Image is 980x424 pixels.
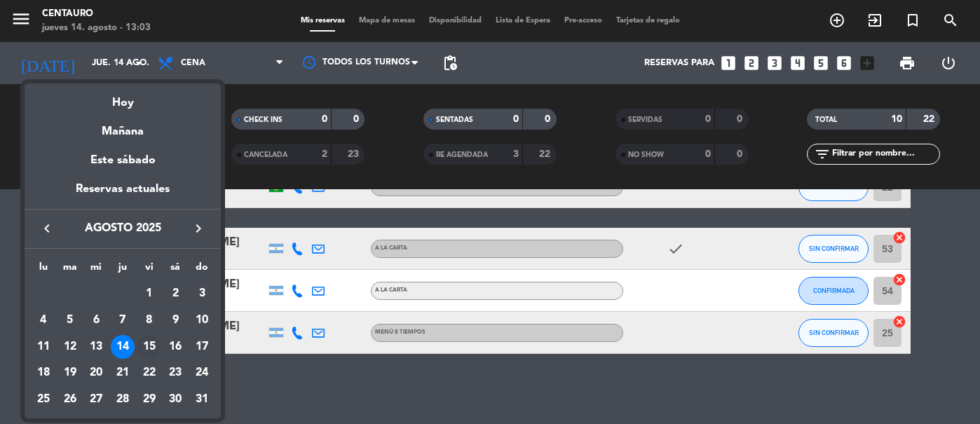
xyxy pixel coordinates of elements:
[163,335,187,359] div: 16
[189,360,215,386] td: 24 de agosto de 2025
[84,361,108,385] div: 20
[163,360,189,386] td: 23 de agosto de 2025
[189,334,215,360] td: 17 de agosto de 2025
[186,219,211,238] button: keyboard_arrow_right
[30,259,57,281] th: lunes
[30,334,57,360] td: 11 de agosto de 2025
[25,83,221,112] div: Hoy
[111,388,135,411] div: 28
[189,386,215,413] td: 31 de agosto de 2025
[136,280,163,307] td: 1 de agosto de 2025
[136,259,163,281] th: viernes
[109,307,136,334] td: 7 de agosto de 2025
[136,307,163,334] td: 8 de agosto de 2025
[57,307,83,334] td: 5 de agosto de 2025
[111,361,135,385] div: 21
[109,386,136,413] td: 28 de agosto de 2025
[109,259,136,281] th: jueves
[25,141,221,180] div: Este sábado
[136,334,163,360] td: 15 de agosto de 2025
[163,280,189,307] td: 2 de agosto de 2025
[190,308,214,332] div: 10
[163,388,187,411] div: 30
[57,259,83,281] th: martes
[57,386,83,413] td: 26 de agosto de 2025
[83,334,109,360] td: 13 de agosto de 2025
[163,282,187,306] div: 2
[83,386,109,413] td: 27 de agosto de 2025
[190,388,214,411] div: 31
[84,335,108,359] div: 13
[83,360,109,386] td: 20 de agosto de 2025
[83,307,109,334] td: 6 de agosto de 2025
[190,335,214,359] div: 17
[84,388,108,411] div: 27
[136,360,163,386] td: 22 de agosto de 2025
[190,361,214,385] div: 24
[136,386,163,413] td: 29 de agosto de 2025
[111,335,135,359] div: 14
[57,360,83,386] td: 19 de agosto de 2025
[57,334,83,360] td: 12 de agosto de 2025
[25,180,221,209] div: Reservas actuales
[32,361,55,385] div: 18
[189,280,215,307] td: 3 de agosto de 2025
[25,112,221,141] div: Mañana
[30,307,57,334] td: 4 de agosto de 2025
[137,282,161,306] div: 1
[39,220,55,237] i: keyboard_arrow_left
[163,361,187,385] div: 23
[58,335,82,359] div: 12
[83,259,109,281] th: miércoles
[109,334,136,360] td: 14 de agosto de 2025
[137,335,161,359] div: 15
[189,307,215,334] td: 10 de agosto de 2025
[137,361,161,385] div: 22
[58,388,82,411] div: 26
[190,282,214,306] div: 3
[137,388,161,411] div: 29
[32,308,55,332] div: 4
[163,386,189,413] td: 30 de agosto de 2025
[60,219,186,238] span: agosto 2025
[32,335,55,359] div: 11
[111,308,135,332] div: 7
[30,360,57,386] td: 18 de agosto de 2025
[84,308,108,332] div: 6
[163,259,189,281] th: sábado
[137,308,161,332] div: 8
[58,308,82,332] div: 5
[163,307,189,334] td: 9 de agosto de 2025
[30,386,57,413] td: 25 de agosto de 2025
[109,360,136,386] td: 21 de agosto de 2025
[190,220,207,237] i: keyboard_arrow_right
[58,361,82,385] div: 19
[30,280,136,307] td: AGO.
[32,388,55,411] div: 25
[163,334,189,360] td: 16 de agosto de 2025
[34,219,60,238] button: keyboard_arrow_left
[163,308,187,332] div: 9
[189,259,215,281] th: domingo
